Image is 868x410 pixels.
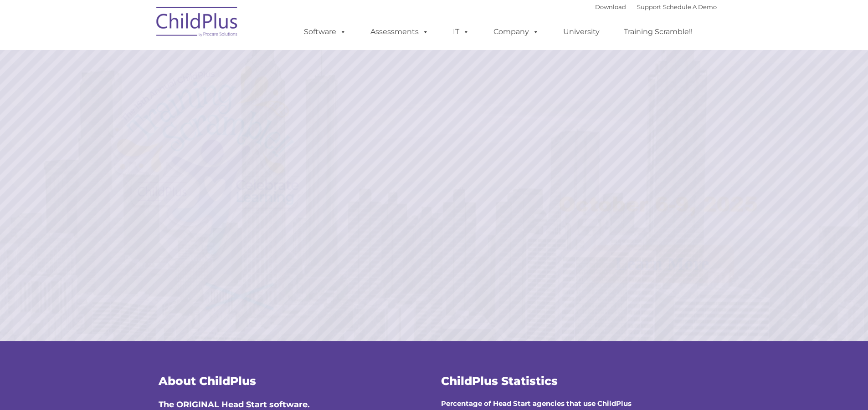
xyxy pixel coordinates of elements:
a: IT [444,23,478,41]
a: Support [637,3,661,10]
span: About ChildPlus [159,374,256,388]
a: Learn More [590,245,734,283]
a: Download [595,3,626,10]
a: University [554,23,609,41]
a: Schedule A Demo [663,3,717,10]
strong: Percentage of Head Start agencies that use ChildPlus [441,399,632,408]
font: | [595,3,717,10]
span: ChildPlus Statistics [441,374,558,388]
a: Assessments [361,23,438,41]
span: The ORIGINAL Head Start software. [159,400,310,410]
a: Training Scramble!! [615,23,702,41]
a: Company [484,23,548,41]
img: ChildPlus by Procare Solutions [152,0,243,46]
a: Software [295,23,355,41]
